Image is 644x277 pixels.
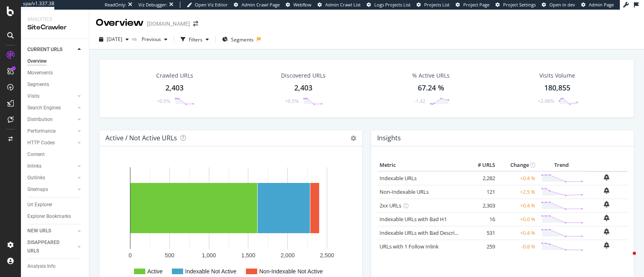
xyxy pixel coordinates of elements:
div: Outlinks [27,174,45,182]
text: 2,500 [320,252,334,259]
div: Search Engines [27,104,61,112]
a: DISAPPEARED URLS [27,238,75,255]
span: 2025 Jul. 31st [107,36,122,43]
div: bell-plus [604,187,609,194]
span: Admin Page [589,2,614,8]
span: Previous [138,36,161,43]
div: Performance [27,127,56,135]
div: bell-plus [604,228,609,235]
text: 1,000 [202,252,216,259]
h4: Insights [377,133,401,144]
span: Logs Projects List [374,2,411,8]
span: Project Settings [503,2,536,8]
span: Open in dev [549,2,575,8]
div: +2.98% [538,98,554,105]
a: NEW URLS [27,227,75,235]
td: -0.8 % [497,240,537,253]
div: ReadOnly: [105,2,126,8]
text: 2,000 [281,252,295,259]
td: +0.0 % [497,212,537,226]
a: Project Settings [495,2,536,8]
div: bell-plus [604,242,609,248]
a: Content [27,150,83,159]
div: NEW URLS [27,227,51,235]
button: Filters [178,33,212,46]
a: Analysis Info [27,262,83,271]
span: vs [132,35,138,42]
button: [DATE] [96,33,132,46]
div: Visits Volume [539,72,575,80]
a: Explorer Bookmarks [27,212,83,221]
a: Open Viz Editor [187,2,228,8]
div: Analysis Info [27,262,56,271]
th: Metric [378,159,465,171]
div: Crawled URLs [156,72,193,80]
text: 0 [129,252,132,259]
a: CURRENT URLS [27,45,75,54]
div: Discovered URLs [281,72,326,80]
a: Indexable URLs with Bad H1 [380,215,447,223]
span: Admin Crawl Page [242,2,280,8]
span: Webflow [293,2,312,8]
td: 2,303 [465,199,497,212]
div: -1.42 [414,98,425,105]
a: URLs with 1 Follow Inlink [380,243,439,250]
a: Overview [27,57,83,66]
a: Search Engines [27,104,75,112]
td: 16 [465,212,497,226]
a: Inlinks [27,162,75,170]
td: 259 [465,240,497,253]
div: DISAPPEARED URLS [27,238,68,255]
div: Analytics [27,16,83,23]
td: +0.4 % [497,171,537,185]
div: Overview [27,57,47,66]
div: 2,403 [165,83,184,93]
td: 121 [465,185,497,199]
button: Segments [219,33,257,46]
td: +0.4 % [497,226,537,240]
span: Segments [231,36,254,43]
a: Admin Crawl List [318,2,361,8]
a: Segments [27,80,83,89]
div: Visits [27,92,39,101]
text: Indexable Not Active [185,268,237,275]
div: bell-plus [604,174,609,181]
div: Distribution [27,115,53,124]
th: Trend [537,159,585,171]
div: HTTP Codes [27,139,55,147]
td: 2,282 [465,171,497,185]
div: [DOMAIN_NAME] [147,20,190,28]
text: 1,500 [241,252,255,259]
h4: Active / Not Active URLs [105,133,177,144]
a: 2xx URLs [380,202,401,209]
div: 67.24 % [418,83,444,93]
div: Movements [27,69,53,77]
text: Active [147,268,163,275]
a: Non-Indexable URLs [380,188,429,195]
span: Project Page [463,2,489,8]
text: Non-Indexable Not Active [259,268,323,275]
div: 180,855 [544,83,570,93]
td: +0.4 % [497,199,537,212]
td: 531 [465,226,497,240]
div: Sitemaps [27,185,48,194]
div: CURRENT URLS [27,45,62,54]
div: Overview [96,16,144,30]
th: # URLS [465,159,497,171]
div: SiteCrawler [27,23,83,32]
div: arrow-right-arrow-left [193,21,198,27]
div: Explorer Bookmarks [27,212,71,221]
a: Sitemaps [27,185,75,194]
a: Admin Page [581,2,614,8]
div: Url Explorer [27,201,52,209]
a: Project Page [456,2,489,8]
a: Outlinks [27,174,75,182]
a: Performance [27,127,75,135]
a: Indexable URLs [380,174,417,182]
text: 500 [165,252,175,259]
td: +2.5 % [497,185,537,199]
div: % Active URLs [412,72,450,80]
a: Visits [27,92,75,101]
span: Open Viz Editor [195,2,228,8]
div: bell-plus [604,201,609,207]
